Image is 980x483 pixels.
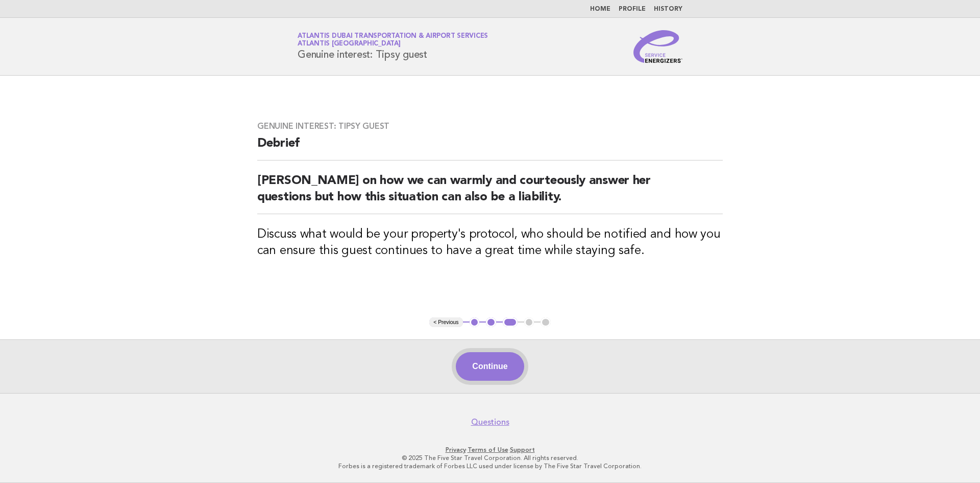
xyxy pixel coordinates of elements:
[471,417,509,427] a: Questions
[446,446,466,453] a: Privacy
[633,30,682,63] img: Service Energizers
[429,317,462,328] button: < Previous
[503,317,518,328] button: 3
[654,6,682,12] a: History
[257,135,723,160] h2: Debrief
[298,33,488,47] a: Atlantis Dubai Transportation & Airport ServicesAtlantis [GEOGRAPHIC_DATA]
[178,454,802,462] p: © 2025 The Five Star Travel Corporation. All rights reserved.
[590,6,610,12] a: Home
[178,446,802,454] p: · ·
[619,6,646,12] a: Profile
[298,41,401,48] span: Atlantis [GEOGRAPHIC_DATA]
[470,317,480,328] button: 1
[486,317,496,328] button: 2
[257,121,723,131] h3: Genuine interest: Tipsy guest
[257,226,723,259] h3: Discuss what would be your property's protocol, who should be notified and how you can ensure thi...
[257,173,723,214] h2: [PERSON_NAME] on how we can warmly and courteously answer her questions but how this situation ca...
[298,33,488,60] h1: Genuine interest: Tipsy guest
[178,462,802,470] p: Forbes is a registered trademark of Forbes LLC used under license by The Five Star Travel Corpora...
[468,446,508,453] a: Terms of Use
[510,446,535,453] a: Support
[456,352,524,381] button: Continue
